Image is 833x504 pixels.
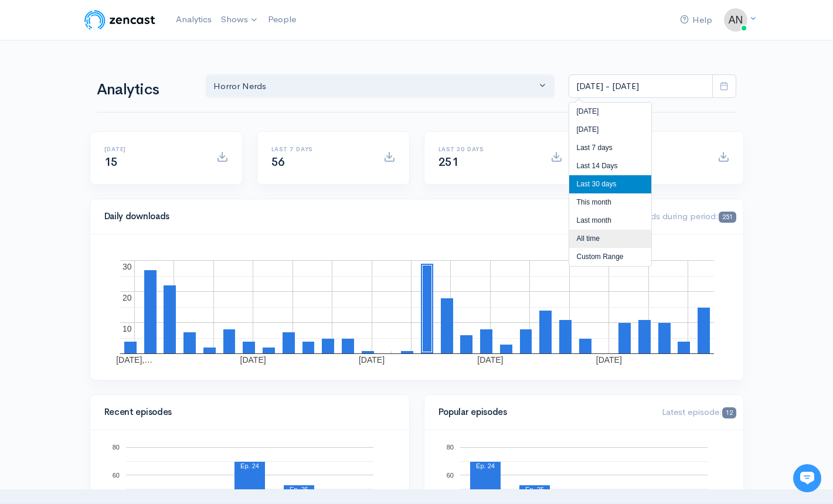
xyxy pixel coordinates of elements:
[569,74,713,98] input: analytics date range selector
[724,8,747,32] img: ...
[97,81,192,98] h1: Analytics
[112,471,119,478] text: 60
[263,7,301,32] a: People
[476,462,495,469] text: Ep. 24
[438,146,536,152] h6: Last 30 days
[240,355,266,365] text: [DATE]
[16,182,219,196] p: Find an answer quickly
[569,139,651,157] li: Last 7 days
[76,144,141,153] span: New conversation
[614,210,736,222] span: Downloads during period:
[358,355,384,365] text: [DATE]
[112,444,119,451] text: 80
[569,157,651,175] li: Last 14 Days
[569,230,651,248] li: All time
[123,293,132,302] text: 20
[596,355,621,365] text: [DATE]
[477,355,503,365] text: [DATE]
[104,248,729,366] svg: A chart.
[446,471,453,478] text: 60
[116,355,152,365] text: [DATE],…
[722,407,736,418] span: 12
[675,8,717,33] a: Help
[438,155,459,169] span: 251
[606,146,703,152] h6: All time
[290,486,308,493] text: Ep. 25
[525,486,544,493] text: Ep. 25
[271,155,285,169] span: 56
[123,262,132,271] text: 30
[18,137,216,160] button: New conversation
[104,407,388,417] h4: Recent episodes
[438,407,648,417] h4: Popular episodes
[569,212,651,230] li: Last month
[240,462,259,469] text: Ep. 24
[793,464,821,492] iframe: gist-messenger-bubble-iframe
[569,248,651,266] li: Custom Range
[446,444,453,451] text: 80
[569,121,651,139] li: [DATE]
[569,103,651,121] li: [DATE]
[719,212,736,223] span: 251
[104,155,118,169] span: 15
[34,202,209,225] input: Search articles
[206,74,555,98] button: Horror Nerds
[213,80,537,93] div: Horror Nerds
[123,324,132,333] text: 10
[104,212,601,222] h4: Daily downloads
[104,146,202,152] h6: [DATE]
[216,7,263,33] a: Shows
[271,146,369,152] h6: Last 7 days
[18,59,217,115] h2: Just let us know if you need anything and we'll be happy to help! 🙂
[662,406,736,417] span: Latest episode:
[171,7,216,32] a: Analytics
[83,8,157,32] img: ZenCast Logo
[569,193,651,212] li: This month
[569,175,651,193] li: Last 30 days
